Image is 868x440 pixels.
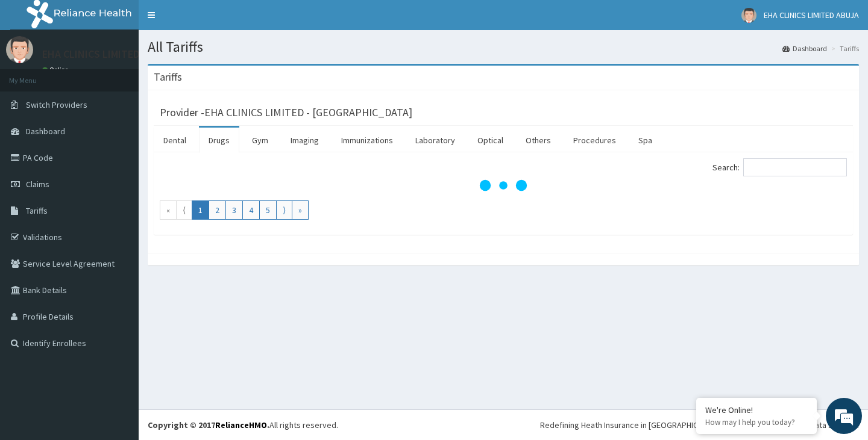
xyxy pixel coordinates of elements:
footer: All rights reserved. [139,409,868,440]
span: Tariffs [26,205,48,216]
img: User Image [741,8,756,23]
a: Go to next page [276,200,292,220]
a: Online [42,66,71,74]
a: Go to page number 5 [259,200,277,220]
a: Go to page number 3 [225,200,243,220]
div: We're Online! [705,404,808,415]
a: Go to previous page [176,200,192,220]
a: Others [516,128,561,153]
p: EHA CLINICS LIMITED ABUJA [42,49,172,60]
a: RelianceHMO [215,420,267,430]
li: Tariffs [828,43,859,54]
span: Dashboard [26,126,65,137]
label: Search: [712,158,847,176]
a: Immunizations [332,128,403,153]
a: Go to first page [160,200,177,220]
a: Dashboard [782,43,827,54]
strong: Copyright © 2017 . [148,420,269,430]
a: Go to page number 1 [192,200,209,220]
span: EHA CLINICS LIMITED ABUJA [764,10,859,20]
input: Search: [743,158,847,176]
a: Dental [154,128,196,153]
a: Imaging [281,128,329,153]
a: Gym [242,128,278,153]
a: Procedures [564,128,626,153]
a: Go to last page [292,200,309,220]
a: Optical [468,128,513,153]
a: Go to page number 4 [242,200,260,220]
a: Go to page number 2 [209,200,226,220]
span: Switch Providers [26,99,87,110]
a: Laboratory [406,128,465,153]
h3: Provider - EHA CLINICS LIMITED - [GEOGRAPHIC_DATA] [160,107,412,118]
a: Spa [629,128,662,153]
span: Claims [26,179,49,190]
a: Drugs [199,128,239,153]
img: User Image [6,36,33,63]
h1: All Tariffs [148,39,859,55]
h3: Tariffs [154,72,182,82]
svg: audio-loading [479,161,527,209]
p: How may I help you today? [705,417,808,427]
div: Redefining Heath Insurance in [GEOGRAPHIC_DATA] using Telemedicine and Data Science! [540,419,859,431]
